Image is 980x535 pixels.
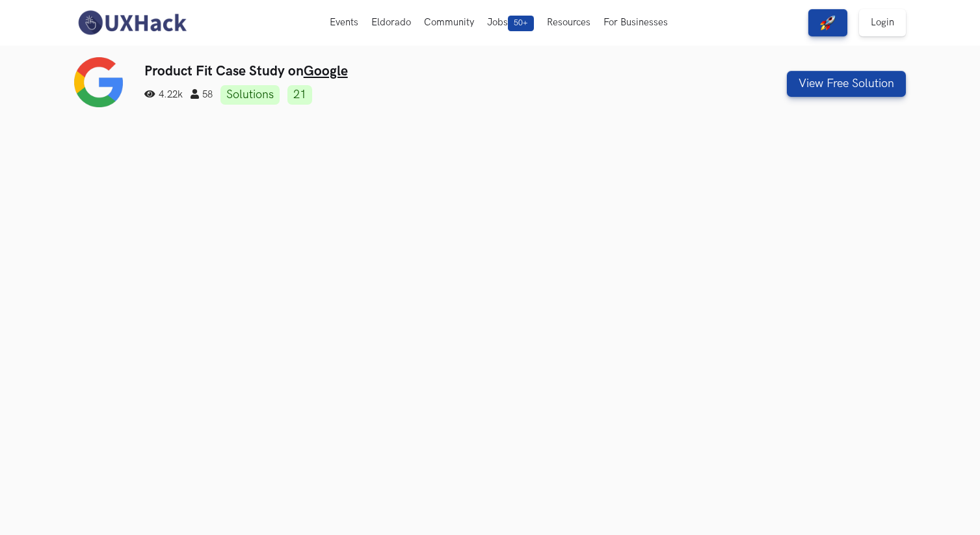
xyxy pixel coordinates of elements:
[287,85,312,105] a: 21
[859,9,906,36] a: Login
[220,85,280,105] a: Solutions
[820,15,836,31] img: rocket
[74,9,190,36] img: UXHack-logo.png
[191,89,213,100] span: 58
[304,63,348,79] a: Google
[787,71,906,97] button: View Free Solution
[144,89,183,100] span: 4.22k
[74,57,123,107] img: Google logo
[508,16,534,31] span: 50+
[144,63,695,79] h3: Product Fit Case Study on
